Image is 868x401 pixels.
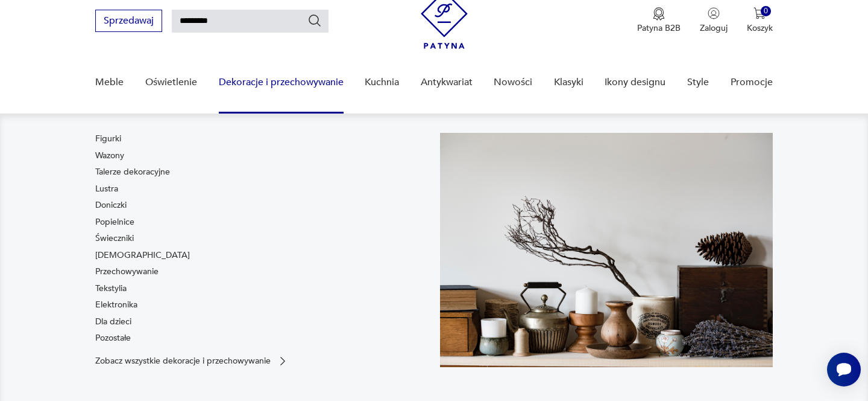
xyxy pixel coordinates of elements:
div: 0 [761,6,771,16]
a: Zobacz wszystkie dekoracje i przechowywanie [95,355,289,367]
a: Meble [95,59,124,106]
p: Zobacz wszystkie dekoracje i przechowywanie [95,357,271,365]
p: Koszyk [747,22,773,34]
button: 0Koszyk [747,7,773,34]
img: Ikona medalu [653,7,665,21]
a: Świeczniki [95,233,134,245]
a: Doniczki [95,199,127,211]
a: Dekoracje i przechowywanie [219,59,344,106]
a: Talerze dekoracyjne [95,166,170,178]
a: Dla dzieci [95,316,131,328]
a: Promocje [731,59,773,106]
p: Zaloguj [700,22,728,34]
img: Ikona koszyka [753,7,766,19]
a: Figurki [95,133,121,145]
a: Lustra [95,183,118,195]
a: Elektronika [95,299,137,311]
a: Tekstylia [95,283,127,295]
p: Patyna B2B [637,22,681,34]
a: Sprzedawaj [95,18,162,26]
button: Szukaj [307,13,322,28]
iframe: Smartsupp widget button [827,353,861,387]
button: Patyna B2B [637,7,681,34]
a: Kuchnia [365,59,399,106]
a: Ikony designu [605,59,665,106]
a: Style [687,59,709,106]
a: Popielnice [95,216,134,228]
a: Przechowywanie [95,266,159,278]
a: Wazony [95,150,124,162]
a: Ikona medaluPatyna B2B [637,7,681,34]
img: Ikonka użytkownika [708,7,720,19]
a: Nowości [494,59,532,106]
a: Klasyki [554,59,583,106]
a: [DEMOGRAPHIC_DATA] [95,249,190,261]
button: Zaloguj [700,7,728,34]
a: Oświetlenie [145,59,197,106]
button: Sprzedawaj [95,10,162,32]
a: Pozostałe [95,332,131,344]
a: Antykwariat [421,59,473,106]
img: cfa44e985ea346226f89ee8969f25989.jpg [440,133,773,367]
